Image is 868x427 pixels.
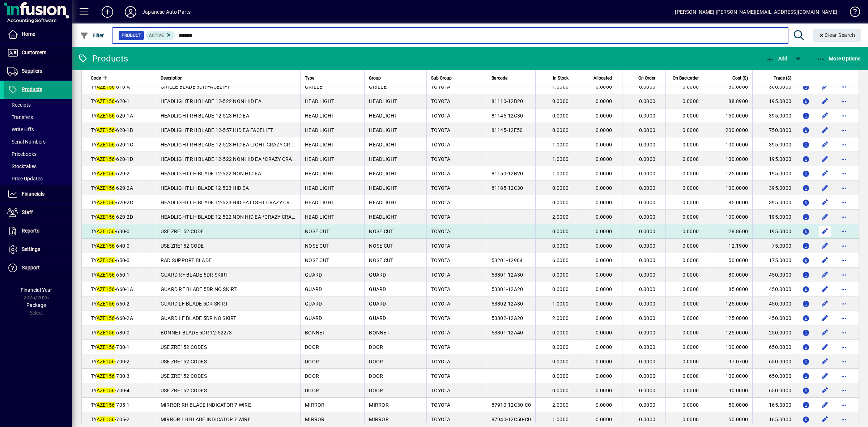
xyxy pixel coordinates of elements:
[752,137,796,152] td: 395.0000
[682,200,699,205] span: 0.0000
[91,113,133,119] span: TY -620-1A
[752,210,796,224] td: 195.0000
[78,53,128,64] div: Products
[639,272,656,278] span: 0.0000
[552,229,569,234] span: 0.0000
[552,214,569,220] span: 2.0000
[97,286,115,292] em: AZE156
[596,127,612,133] span: 0.0000
[4,222,72,240] a: Reports
[431,156,451,162] span: TOYOTA
[431,74,452,82] span: Sub Group
[161,127,273,133] span: HEADLIGHT RH BLADE 12-557 HID EA FACELIFT
[91,185,133,191] span: TY -620-2A
[682,156,699,162] span: 0.0000
[4,185,72,203] a: Financials
[819,414,831,425] button: Edit
[7,163,37,169] span: Stocktakes
[80,33,104,38] span: Filter
[764,52,789,65] button: Add
[369,84,387,90] span: GRILLE
[305,74,360,82] div: Type
[78,29,106,42] button: Filter
[596,113,612,119] span: 0.0000
[596,142,612,148] span: 0.0000
[709,268,752,282] td: 80.0000
[709,152,752,166] td: 100.0000
[91,286,133,292] span: TY -660-1A
[838,327,850,338] button: More options
[97,142,115,148] em: AZE156
[97,214,115,220] em: AZE156
[596,272,612,278] span: 0.0000
[4,160,72,172] a: Stocktakes
[817,56,861,61] span: More Options
[161,286,237,292] span: GUARD RF BLADE 5DR NO SKIRT
[682,142,699,148] span: 0.0000
[91,243,130,249] span: TY -640-0
[97,272,115,278] em: AZE156
[431,171,451,176] span: TOYOTA
[91,156,133,162] span: TY -620-1D
[97,185,115,191] em: AZE156
[492,127,523,133] span: 81145-12E50
[682,113,699,119] span: 0.0000
[752,181,796,195] td: 395.0000
[596,98,612,104] span: 0.0000
[22,50,46,55] span: Customers
[122,32,141,39] span: Product
[670,74,705,82] div: On Backorder
[639,200,656,205] span: 0.0000
[369,142,397,148] span: HEADLIGHT
[552,142,569,148] span: 1.0000
[593,74,612,82] span: Allocated
[149,33,164,38] span: Active
[838,385,850,396] button: More options
[709,123,752,137] td: 200.0000
[97,84,115,90] em: AZE156
[431,127,451,133] span: TOYOTA
[819,240,831,252] button: Edit
[431,243,451,249] span: TOYOTA
[142,6,191,18] div: Japanese Auto Parts
[552,243,569,249] span: 0.0000
[161,113,249,119] span: HEADLIGHT RH BLADE 12-523 HID EA
[682,98,699,104] span: 0.0000
[22,246,40,252] span: Settings
[838,255,850,266] button: More options
[4,172,72,185] a: Price Updates
[838,139,850,150] button: More options
[819,370,831,382] button: Edit
[682,127,699,133] span: 0.0000
[838,168,850,179] button: More options
[369,200,397,205] span: HEADLIGHT
[97,200,115,205] em: AZE156
[819,81,831,93] button: Edit
[431,98,451,104] span: TOYOTA
[369,185,397,191] span: HEADLIGHT
[4,62,72,80] a: Suppliers
[7,151,37,157] span: Pricebooks
[552,113,569,119] span: 0.0000
[752,80,796,94] td: 300.0000
[774,74,791,82] span: Trade ($)
[91,74,133,82] div: Code
[639,185,656,191] span: 0.0000
[596,171,612,176] span: 0.0000
[675,6,837,18] div: [PERSON_NAME] [PERSON_NAME][EMAIL_ADDRESS][DOMAIN_NAME]
[492,113,523,119] span: 81145-12C30
[819,197,831,208] button: Edit
[819,341,831,353] button: Edit
[431,257,451,263] span: TOYOTA
[161,229,204,234] span: USE ZRE152 CODE
[819,110,831,121] button: Edit
[838,414,850,425] button: More options
[97,113,115,119] em: AZE156
[305,84,323,90] span: GRILLE
[819,283,831,295] button: Edit
[492,98,523,104] span: 81110-12B20
[682,84,699,90] span: 0.0000
[838,110,850,121] button: More options
[161,185,249,191] span: HEADLIGHT LH BLADE 12-523 HID EA
[639,243,656,249] span: 0.0000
